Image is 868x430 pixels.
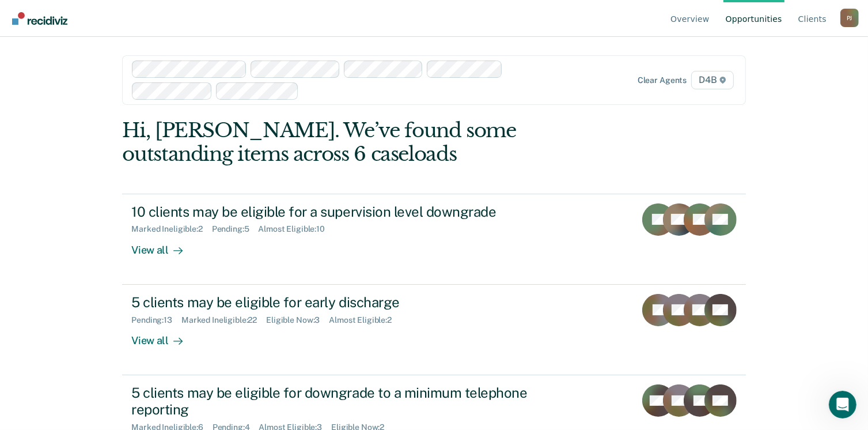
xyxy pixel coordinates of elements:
div: 5 clients may be eligible for early discharge [131,294,536,311]
div: Clear agents [638,76,687,85]
div: 10 clients may be eligible for a supervision level downgrade [131,203,536,220]
div: Hi, [PERSON_NAME]. We’ve found some outstanding items across 6 caseloads [122,119,621,166]
div: Eligible Now : 3 [266,315,329,325]
div: Pending : 5 [212,224,259,234]
div: Almost Eligible : 10 [259,224,335,234]
a: 5 clients may be eligible for early dischargePending:13Marked Ineligible:22Eligible Now:3Almost E... [122,285,745,375]
button: Profile dropdown button [840,9,859,27]
div: P J [840,9,859,27]
span: D4B [691,71,733,89]
div: Marked Ineligible : 2 [131,224,211,234]
div: Almost Eligible : 2 [329,315,401,325]
div: Marked Ineligible : 22 [181,315,266,325]
img: Recidiviz [12,12,67,25]
div: 5 clients may be eligible for downgrade to a minimum telephone reporting [131,384,536,418]
div: View all [131,325,196,347]
div: View all [131,234,196,257]
a: 10 clients may be eligible for a supervision level downgradeMarked Ineligible:2Pending:5Almost El... [122,194,745,285]
div: Pending : 13 [131,315,181,325]
iframe: Intercom live chat [829,391,856,418]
